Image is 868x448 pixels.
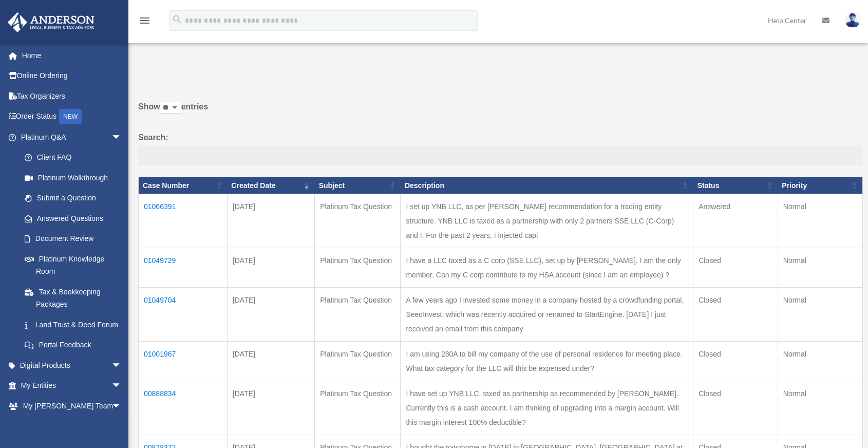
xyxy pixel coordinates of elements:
[111,355,132,376] span: arrow_drop_down
[59,109,82,124] div: NEW
[138,130,863,164] label: Search:
[315,194,401,248] td: Platinum Tax Question
[227,381,314,435] td: [DATE]
[14,335,132,356] a: Portal Feedback
[315,248,401,288] td: Platinum Tax Question
[7,127,132,147] a: Platinum Q&Aarrow_drop_down
[111,396,132,417] span: arrow_drop_down
[7,45,137,66] a: Home
[7,66,137,86] a: Online Ordering
[693,177,778,194] th: Status: activate to sort column ascending
[315,342,401,381] td: Platinum Tax Question
[227,194,314,248] td: [DATE]
[139,14,151,27] i: menu
[139,288,228,342] td: 01049704
[14,282,132,314] a: Tax & Bookkeeping Packages
[5,12,98,32] img: Anderson Advisors Platinum Portal
[14,229,132,249] a: Document Review
[315,381,401,435] td: Platinum Tax Question
[138,145,863,164] input: Search:
[7,355,137,376] a: Digital Productsarrow_drop_down
[401,177,693,194] th: Description: activate to sort column ascending
[693,381,778,435] td: Closed
[227,342,314,381] td: [DATE]
[401,288,693,342] td: A few years ago I invested some money in a company hosted by a crowdfunding portal, SeedInvest, w...
[14,147,132,168] a: Client FAQ
[227,177,314,194] th: Created Date: activate to sort column ascending
[14,208,127,229] a: Answered Questions
[778,248,862,288] td: Normal
[845,13,860,28] img: User Pic
[227,248,314,288] td: [DATE]
[227,288,314,342] td: [DATE]
[7,376,137,396] a: My Entitiesarrow_drop_down
[14,249,132,282] a: Platinum Knowledge Room
[778,177,862,194] th: Priority: activate to sort column ascending
[7,106,137,127] a: Order StatusNEW
[693,342,778,381] td: Closed
[172,14,183,25] i: search
[14,167,132,188] a: Platinum Walkthrough
[138,100,863,124] label: Show entries
[401,248,693,288] td: I have a LLC taxed as a C corp (SSE LLC), set up by [PERSON_NAME]. I am the only member. Can my C...
[693,194,778,248] td: Answered
[139,18,151,27] a: menu
[778,288,862,342] td: Normal
[315,288,401,342] td: Platinum Tax Question
[778,342,862,381] td: Normal
[7,86,137,106] a: Tax Organizers
[111,376,132,397] span: arrow_drop_down
[7,396,137,416] a: My [PERSON_NAME] Teamarrow_drop_down
[160,102,181,114] select: Showentries
[778,194,862,248] td: Normal
[401,342,693,381] td: I am using 280A to bill my company of the use of personal residence for meeting place. What tax c...
[401,381,693,435] td: I have set up YNB LLC, taxed as partnership as recommended by [PERSON_NAME]. Currently this is a ...
[401,194,693,248] td: I set up YNB LLC, as per [PERSON_NAME] recommendation for a trading entity structure. YNB LLC is ...
[111,127,132,148] span: arrow_drop_down
[139,248,228,288] td: 01049729
[14,188,132,209] a: Submit a Question
[315,177,401,194] th: Subject: activate to sort column ascending
[139,177,228,194] th: Case Number: activate to sort column ascending
[693,288,778,342] td: Closed
[693,248,778,288] td: Closed
[139,194,228,248] td: 01066391
[139,381,228,435] td: 00888834
[139,342,228,381] td: 01001967
[778,381,862,435] td: Normal
[14,314,132,335] a: Land Trust & Deed Forum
